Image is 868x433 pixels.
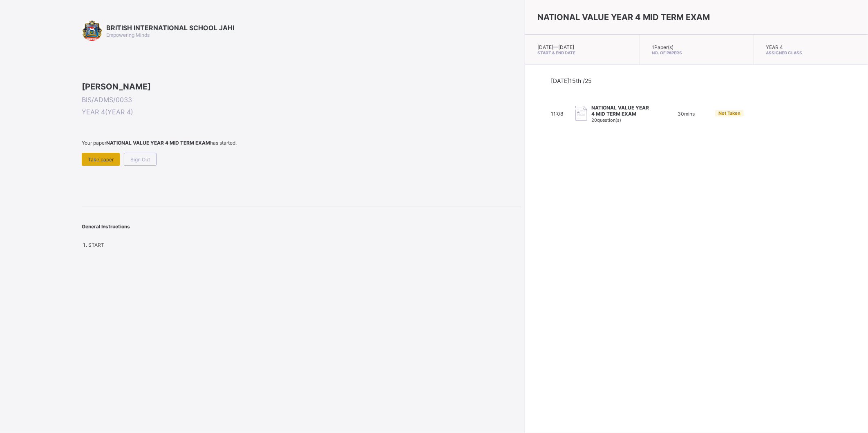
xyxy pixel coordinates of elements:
span: YEAR 4 ( YEAR 4 ) [82,108,521,116]
span: No. of Papers [652,50,741,55]
span: Take paper [88,156,114,163]
span: START [88,242,104,248]
span: Assigned Class [766,50,856,55]
span: BIS/ADMS/0033 [82,96,521,104]
img: take_paper.cd97e1aca70de81545fe8e300f84619e.svg [575,106,587,121]
b: NATIONAL VALUE YEAR 4 MID TERM EXAM [106,140,210,146]
span: NATIONAL VALUE YEAR 4 MID TERM EXAM [537,12,710,22]
span: [PERSON_NAME] [82,82,521,92]
span: General Instructions [82,223,130,230]
span: [DATE] 15th /25 [551,77,592,84]
span: 20 question(s) [591,117,621,123]
span: Empowering Minds [106,32,150,38]
span: Your paper has started. [82,140,521,146]
span: Not Taken [718,110,740,116]
span: Sign Out [130,156,150,163]
span: BRITISH INTERNATIONAL SCHOOL JAHI [106,24,234,32]
span: 30 mins [678,111,695,117]
span: 11:08 [551,111,563,117]
span: 1 Paper(s) [652,44,673,50]
span: NATIONAL VALUE YEAR 4 MID TERM EXAM [591,105,653,117]
span: Start & End Date [537,50,627,55]
span: YEAR 4 [766,44,783,50]
span: [DATE] — [DATE] [537,44,574,50]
